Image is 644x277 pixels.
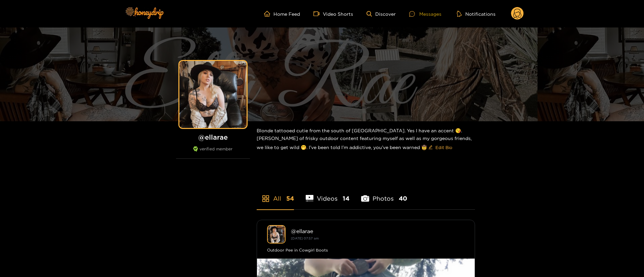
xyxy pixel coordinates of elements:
[409,10,441,18] div: Messages
[267,247,465,254] div: Outdoor Pee in Cowgirl Boots
[286,194,294,203] span: 54
[428,145,433,150] span: edit
[262,195,270,203] span: appstore
[343,194,349,203] span: 14
[313,11,323,17] span: video-camera
[313,11,353,17] a: Video Shorts
[291,236,319,240] small: [DATE] 07:57 am
[455,10,498,17] button: Notifications
[427,142,454,153] button: editEdit Bio
[435,144,452,151] span: Edit Bio
[264,11,300,17] a: Home Feed
[291,228,465,234] div: @ ellarae
[257,179,294,209] li: All
[367,11,396,17] a: Discover
[267,225,286,244] img: ellarae
[306,179,350,209] li: Videos
[264,11,273,17] span: home
[176,133,250,141] h1: @ ellarae
[257,121,475,158] div: Blonde tattooed cutie from the south of [GEOGRAPHIC_DATA]. Yes I have an accent 😘. [PERSON_NAME] ...
[361,179,407,209] li: Photos
[176,146,250,159] div: verified member
[399,194,407,203] span: 40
